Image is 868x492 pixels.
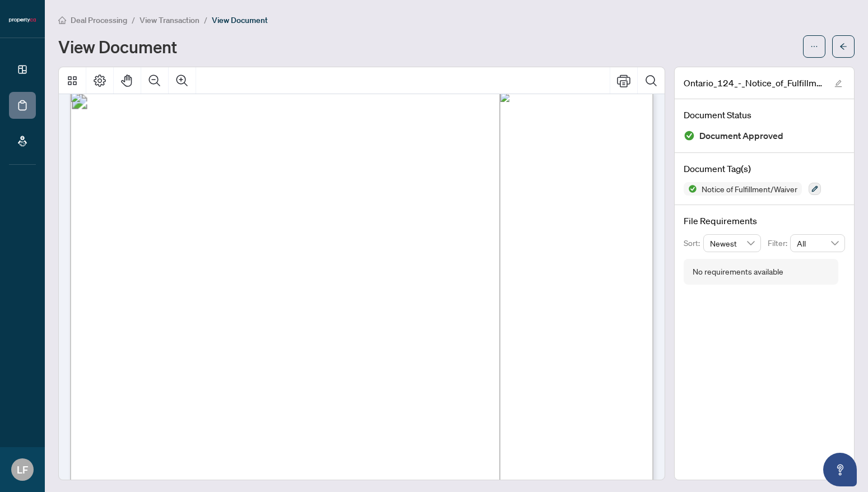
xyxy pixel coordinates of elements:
span: Deal Processing [71,15,127,25]
p: Filter: [768,237,790,249]
span: home [58,16,66,24]
span: ellipsis [810,43,818,50]
h4: Document Status [684,108,845,122]
button: Open asap [823,453,857,486]
li: / [132,13,135,26]
span: Notice of Fulfillment/Waiver [697,185,802,193]
span: edit [834,80,842,87]
span: Ontario_124_-_Notice_of_Fulfillment_of_Condition-3.pdf [684,76,824,90]
p: Sort: [684,237,703,249]
img: Document Status [684,130,695,141]
div: No requirements available [693,266,783,278]
img: logo [9,17,36,24]
span: Newest [710,235,755,252]
span: LF [17,462,28,477]
h4: File Requirements [684,214,845,228]
h1: View Document [58,38,177,55]
img: Status Icon [684,182,697,196]
span: View Document [212,15,268,25]
li: / [204,13,207,26]
h4: Document Tag(s) [684,162,845,175]
span: All [797,235,838,252]
span: View Transaction [140,15,199,25]
span: arrow-left [839,43,847,50]
span: Document Approved [699,128,783,143]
